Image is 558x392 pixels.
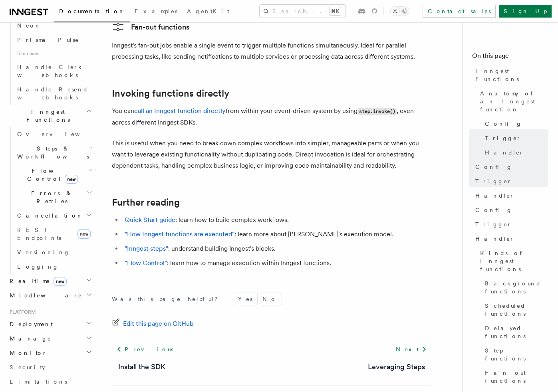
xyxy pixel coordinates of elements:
[472,64,548,86] a: Inngest Functions
[14,82,94,105] a: Handle Resend webhooks
[118,361,165,372] a: Install the SDK
[482,131,548,145] a: Trigger
[477,246,548,276] a: Kinds of Inngest functions
[482,299,548,321] a: Scheduled functions
[17,64,84,78] span: Handle Clerk webhooks
[390,6,409,16] button: Toggle dark mode
[112,105,431,128] p: You can from within your event-driven system by using , even across different Inngest SDKs.
[482,366,548,388] a: Fan-out functions
[59,8,125,14] span: Documentation
[112,197,180,208] a: Further reading
[112,138,431,171] p: This is useful when you need to break down complex workflows into simpler, manageable parts or wh...
[423,5,496,18] a: Contact sales
[112,88,229,99] a: Invoking functions directly
[10,364,45,370] span: Security
[125,230,234,238] a: "How Inngest functions are executed"
[480,89,548,113] span: Anatomy of an Inngest function
[112,318,194,329] a: Edit this page on GitHub
[475,206,512,214] span: Config
[6,360,94,374] a: Security
[482,343,548,366] a: Step functions
[480,249,548,273] span: Kinds of Inngest functions
[187,8,229,14] span: AgentKit
[122,229,431,240] li: : learn more about [PERSON_NAME]'s execution model.
[485,369,548,385] span: Fan-out functions
[472,217,548,232] a: Trigger
[65,175,78,184] span: new
[485,324,548,340] span: Delayed functions
[260,5,346,18] button: Search...⌘K
[14,141,94,164] button: Steps & Workflows
[475,177,512,185] span: Trigger
[122,243,431,254] li: : understand building Inngest's blocks.
[14,186,94,208] button: Errors & Retries
[130,2,182,22] a: Examples
[14,33,94,47] a: Prisma Pulse
[368,361,425,372] a: Leveraging Steps
[135,8,177,14] span: Examples
[6,108,86,124] span: Inngest Functions
[6,288,94,303] button: Middleware
[485,346,548,362] span: Step functions
[122,214,431,226] li: : learn how to build complex workflows.
[6,349,47,357] span: Monitor
[123,318,194,329] span: Edit this page on GitHub
[125,259,167,267] a: "Flow Control"
[472,174,548,188] a: Trigger
[258,293,282,305] button: No
[391,342,431,356] a: Next
[475,163,512,171] span: Config
[233,293,257,305] button: Yes
[499,5,552,18] a: Sign Up
[6,335,52,343] span: Manage
[17,86,88,101] span: Handle Resend webhooks
[485,120,522,128] span: Config
[134,107,226,115] a: call an Inngest function directly
[17,22,41,29] span: Neon
[112,21,189,34] a: Fan-out functions
[14,47,94,60] span: Use cases
[17,263,59,270] span: Logging
[125,216,175,224] a: Quick Start guide
[485,302,548,318] span: Scheduled functions
[14,145,89,160] span: Steps & Workflows
[182,2,234,22] a: AgentKit
[472,188,548,203] a: Handler
[6,309,36,315] span: Platform
[17,227,61,241] span: REST Endpoints
[482,117,548,131] a: Config
[6,346,94,360] button: Monitor
[6,374,94,389] a: Limitations
[112,40,431,62] p: Inngest's fan-out jobs enable a single event to trigger multiple functions simultaneously. Ideal ...
[475,192,514,200] span: Handler
[482,321,548,343] a: Delayed functions
[14,18,94,33] a: Neon
[14,167,88,183] span: Flow Control
[6,317,94,331] button: Deployment
[112,295,223,303] p: Was this page helpful?
[10,378,67,385] span: Limitations
[17,249,70,255] span: Versioning
[477,86,548,117] a: Anatomy of an Inngest function
[17,37,79,43] span: Prisma Pulse
[14,245,94,259] a: Versioning
[472,51,548,64] h4: On this page
[475,67,548,83] span: Inngest Functions
[482,145,548,160] a: Handler
[485,148,524,156] span: Handler
[6,277,67,285] span: Realtime
[17,131,99,137] span: Overview
[472,160,548,174] a: Config
[14,127,94,141] a: Overview
[14,223,94,245] a: REST Endpointsnew
[472,232,548,246] a: Handler
[14,259,94,274] a: Logging
[472,203,548,217] a: Config
[485,279,548,295] span: Background functions
[6,274,94,288] button: Realtimenew
[14,212,83,220] span: Cancellation
[6,320,53,328] span: Deployment
[14,60,94,82] a: Handle Clerk webhooks
[6,291,82,299] span: Middleware
[482,276,548,299] a: Background functions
